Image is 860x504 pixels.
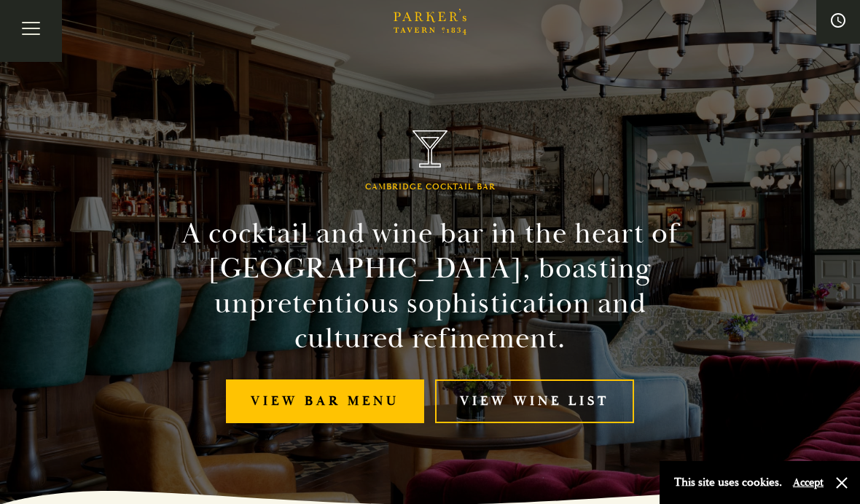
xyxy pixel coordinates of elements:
a: View bar menu [226,379,424,424]
h2: A cocktail and wine bar in the heart of [GEOGRAPHIC_DATA], boasting unpretentious sophistication ... [156,216,704,356]
img: Parker's Tavern Brasserie Cambridge [413,130,447,168]
button: Accept [793,476,824,489]
a: View Wine List [435,379,634,424]
h1: Cambridge Cocktail Bar [365,182,496,192]
p: This site uses cookies. [674,472,782,493]
button: Close and accept [834,476,849,490]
